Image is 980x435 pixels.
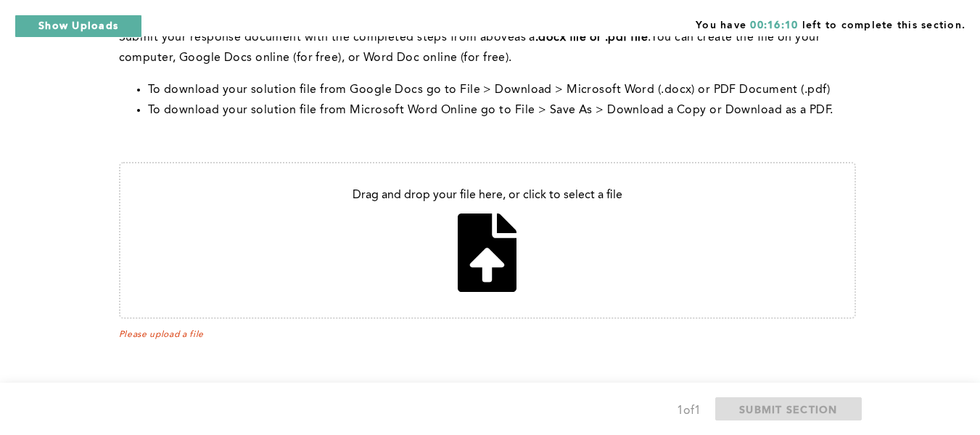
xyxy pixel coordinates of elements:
[648,32,651,44] span: .
[677,401,701,421] div: 1 of 1
[535,32,648,44] strong: .docx file or .pdf file
[119,28,856,68] p: with the completed steps from above You can create the file on your computer, Google Docs online ...
[119,32,305,44] span: Submit your response document
[119,330,856,340] span: Please upload a file
[696,15,965,33] span: You have left to complete this section.
[15,15,142,38] button: Show Uploads
[148,100,856,121] li: To download your solution file from Microsoft Word Online go to File > Save As > Download a Copy ...
[148,80,856,100] li: To download your solution file from Google Docs go to File > Download > Microsoft Word (.docx) or...
[715,397,862,420] button: SUBMIT SECTION
[514,32,535,44] span: as a
[739,402,838,416] span: SUBMIT SECTION
[750,20,798,31] span: 00:16:10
